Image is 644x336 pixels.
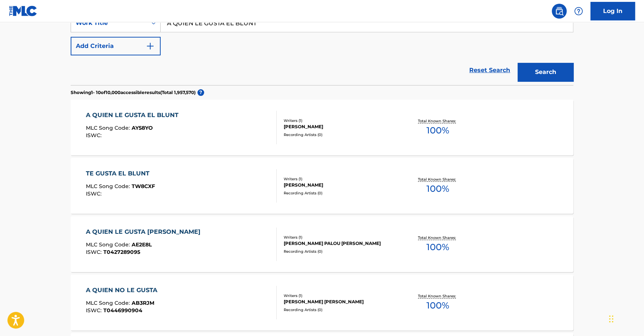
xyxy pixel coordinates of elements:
[132,125,153,131] span: AY58YO
[466,62,514,78] a: Reset Search
[418,177,458,182] p: Total Known Shares:
[86,132,103,139] span: ISWC :
[86,125,132,131] span: MLC Song Code :
[86,307,103,314] span: ISWC :
[284,307,396,313] div: Recording Artists ( 0 )
[284,249,396,254] div: Recording Artists ( 0 )
[71,216,573,272] a: A QUIEN LE GUSTA [PERSON_NAME]MLC Song Code:AE2E8LISWC:T0427289095Writers (1)[PERSON_NAME] PALOU ...
[86,111,182,120] div: A QUIEN LE GUSTA EL BLUNT
[284,176,396,182] div: Writers ( 1 )
[609,308,614,330] div: Drag
[86,249,103,255] span: ISWC :
[75,19,142,28] div: Work Title
[518,63,573,81] button: Search
[418,235,458,240] p: Total Known Shares:
[132,241,152,248] span: AE2E8L
[71,158,573,214] a: TE GUSTA EL BLUNTMLC Song Code:TW8CXFISWC:Writers (1)[PERSON_NAME]Recording Artists (0)Total Know...
[284,235,396,240] div: Writers ( 1 )
[71,100,573,155] a: A QUIEN LE GUSTA EL BLUNTMLC Song Code:AY58YOISWC:Writers (1)[PERSON_NAME]Recording Artists (0)To...
[607,300,644,336] iframe: Chat Widget
[426,182,449,196] span: 100 %
[132,183,155,190] span: TW8CXF
[552,4,567,19] a: Public Search
[284,240,396,247] div: [PERSON_NAME] PALOU [PERSON_NAME]
[9,6,38,16] img: MLC Logo
[590,2,635,20] a: Log In
[418,293,458,299] p: Total Known Shares:
[86,241,132,248] span: MLC Song Code :
[284,182,396,188] div: [PERSON_NAME]
[571,4,586,19] div: Help
[86,300,132,306] span: MLC Song Code :
[426,240,449,254] span: 100 %
[284,132,396,138] div: Recording Artists ( 0 )
[71,275,573,330] a: A QUIEN NO LE GUSTAMLC Song Code:AB3RJMISWC:T0446990904Writers (1)[PERSON_NAME] [PERSON_NAME]Reco...
[555,7,564,16] img: search
[426,124,449,137] span: 100 %
[71,37,161,55] button: Add Criteria
[132,300,154,306] span: AB3RJM
[284,298,396,305] div: [PERSON_NAME] [PERSON_NAME]
[103,307,142,314] span: T0446990904
[71,14,573,85] form: Search Form
[71,89,196,96] p: Showing 1 - 10 of 10,000 accessible results (Total 1,957,570 )
[86,169,155,178] div: TE GUSTA EL BLUNT
[284,190,396,196] div: Recording Artists ( 0 )
[146,42,155,51] img: 9d2ae6d4665cec9f34b9.svg
[197,89,204,96] span: ?
[574,7,583,16] img: help
[284,118,396,123] div: Writers ( 1 )
[284,123,396,130] div: [PERSON_NAME]
[86,183,132,190] span: MLC Song Code :
[86,227,204,236] div: A QUIEN LE GUSTA [PERSON_NAME]
[418,118,458,124] p: Total Known Shares:
[284,293,396,298] div: Writers ( 1 )
[86,190,103,197] span: ISWC :
[103,249,140,255] span: T0427289095
[426,299,449,312] span: 100 %
[86,286,161,295] div: A QUIEN NO LE GUSTA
